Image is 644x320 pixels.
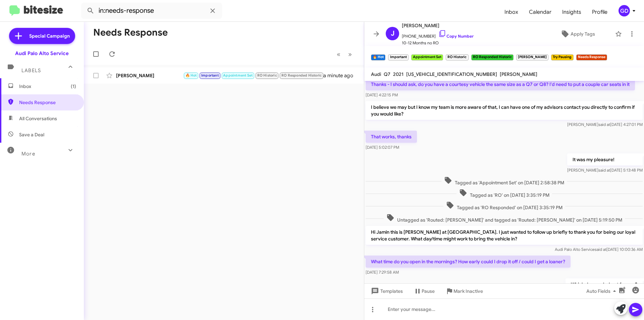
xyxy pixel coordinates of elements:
[471,54,514,60] small: RO Responded Historic
[15,50,69,57] div: Audi Palo Alto Service
[453,285,483,297] span: Mark Inactive
[93,27,168,38] h1: Needs Response
[81,3,222,19] input: Search
[391,28,394,39] span: J
[567,122,643,127] span: [PERSON_NAME] [DATE] 4:27:01 PM
[557,2,587,22] a: Insights
[201,73,219,78] span: Important
[598,168,610,173] span: said at
[619,5,630,16] div: GD
[366,145,399,150] span: [DATE] 5:02:07 PM
[555,247,643,252] span: Audi Palo Alto Service [DATE] 10:00:36 AM
[21,67,41,74] span: Labels
[443,201,565,211] span: Tagged as 'RO Responded' on [DATE] 3:35:19 PM
[384,71,390,77] span: Q7
[371,54,385,60] small: 🔥 Hot
[366,256,571,268] p: What time do you open in the mornings? How early could I drop it off / could I get a loaner?
[524,2,557,22] a: Calendar
[581,285,624,297] button: Auto Fields
[543,28,612,40] button: Apply Tags
[344,47,356,61] button: Next
[406,71,497,77] span: [US_VEHICLE_IDENTIFICATION_NUMBER]
[371,71,381,77] span: Audi
[366,92,398,97] span: [DATE] 4:22:15 PM
[370,285,403,297] span: Templates
[500,71,537,77] span: [PERSON_NAME]
[402,21,474,30] span: [PERSON_NAME]
[441,176,567,186] span: Tagged as 'Appointment Set' on [DATE] 2:58:38 PM
[19,131,44,138] span: Save a Deal
[613,5,637,16] button: GD
[384,214,625,223] span: Untagged as 'Routed: [PERSON_NAME]' and tagged as 'Routed: [PERSON_NAME]' on [DATE] 5:19:50 PM
[516,54,548,60] small: [PERSON_NAME]
[223,73,253,78] span: Appointment Set
[393,71,404,77] span: 2021
[19,83,76,90] span: Inbox
[29,33,70,39] span: Special Campaign
[366,78,635,90] p: Thanks - I should ask, do you have a courtesy vehicle the same size as a Q7 or Q8? I'd need to pu...
[366,131,417,143] p: That works, thanks
[388,54,408,60] small: Important
[566,278,643,290] p: Which day works best for you?
[9,28,75,44] a: Special Campaign
[185,73,197,78] span: 🔥 Hot
[411,54,443,60] small: Appointment Set
[446,54,468,60] small: RO Historic
[366,101,643,120] p: I believe we may but I know my team is more aware of that, I can have one of my advisors contact ...
[333,47,344,61] button: Previous
[571,28,595,40] span: Apply Tags
[21,151,35,157] span: More
[457,189,552,198] span: Tagged as 'RO' on [DATE] 3:35:19 PM
[586,285,619,297] span: Auto Fields
[116,72,183,79] div: [PERSON_NAME]
[499,2,524,22] a: Inbox
[333,47,356,61] nav: Page navigation example
[595,247,606,252] span: said at
[323,72,359,79] div: a minute ago
[587,2,613,22] a: Profile
[440,285,488,297] button: Mark Inactive
[551,54,573,60] small: Try Pausing
[71,83,76,90] span: (1)
[567,168,643,173] span: [PERSON_NAME] [DATE] 5:13:48 PM
[281,73,322,78] span: RO Responded Historic
[576,54,607,60] small: Needs Response
[422,285,435,297] span: Pause
[183,72,323,79] div: Got it. Where can I find the tire size on the car? I can ask my wife to look at home
[19,99,76,106] span: Needs Response
[438,34,474,39] a: Copy Number
[402,30,474,40] span: [PHONE_NUMBER]
[366,270,399,275] span: [DATE] 7:29:58 AM
[19,115,57,122] span: All Conversations
[364,285,408,297] button: Templates
[408,285,440,297] button: Pause
[366,226,643,245] p: Hi Jamin this is [PERSON_NAME] at [GEOGRAPHIC_DATA]. I just wanted to follow up briefly to thank ...
[598,122,610,127] span: said at
[348,50,352,58] span: »
[257,73,277,78] span: RO Historic
[337,50,340,58] span: «
[402,40,474,46] span: 10-12 Months no RO
[567,153,643,166] p: It was my pleasure!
